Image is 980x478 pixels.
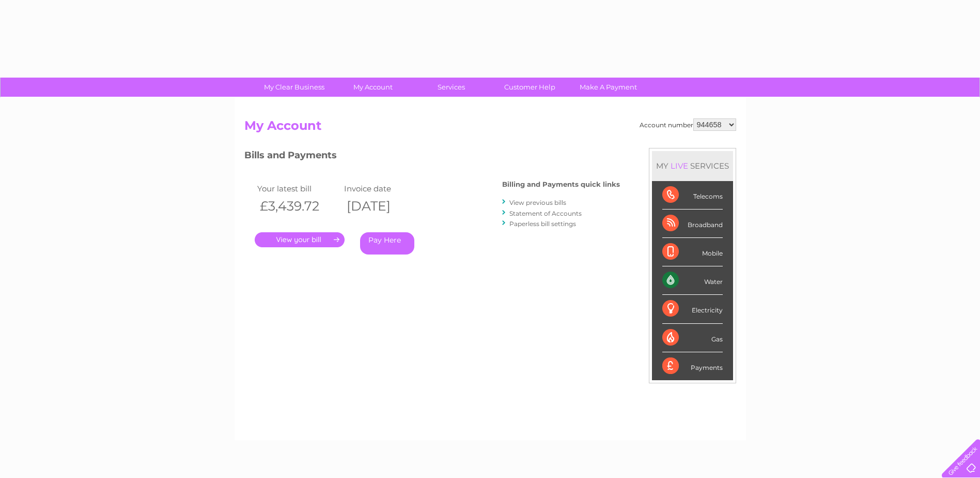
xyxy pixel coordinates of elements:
[640,118,736,131] div: Account number
[330,78,415,97] a: My Account
[244,118,736,138] h2: My Account
[652,151,733,181] div: MY SERVICES
[662,352,723,380] div: Payments
[244,148,620,166] h3: Bills and Payments
[255,196,342,217] th: £3,439.72
[668,161,690,171] div: LIVE
[360,232,414,255] a: Pay Here
[662,238,723,266] div: Mobile
[662,266,723,295] div: Water
[662,324,723,352] div: Gas
[502,181,620,188] h4: Billing and Payments quick links
[662,295,723,323] div: Electricity
[255,232,345,247] a: .
[409,78,494,97] a: Services
[566,78,651,97] a: Make A Payment
[252,78,337,97] a: My Clear Business
[662,210,723,238] div: Broadband
[341,196,429,217] th: [DATE]
[509,220,576,228] a: Paperless bill settings
[487,78,572,97] a: Customer Help
[509,199,566,206] a: View previous bills
[509,210,582,217] a: Statement of Accounts
[662,181,723,210] div: Telecoms
[341,182,429,196] td: Invoice date
[255,182,342,196] td: Your latest bill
